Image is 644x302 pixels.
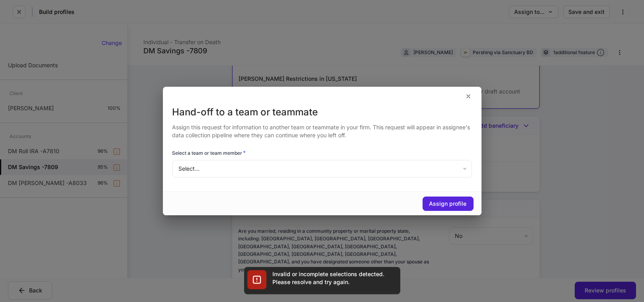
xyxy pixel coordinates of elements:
[172,106,472,119] div: Hand-off to a team or teammate
[172,160,472,177] div: Select...
[273,270,392,286] div: Invalid or incomplete selections detected. Please resolve and try again.
[172,119,472,139] div: Assign this request for information to another team or teammate in your firm. This request will a...
[423,197,474,211] button: Assign profile
[172,149,246,157] h6: Select a team or team member
[429,201,467,207] div: Assign profile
